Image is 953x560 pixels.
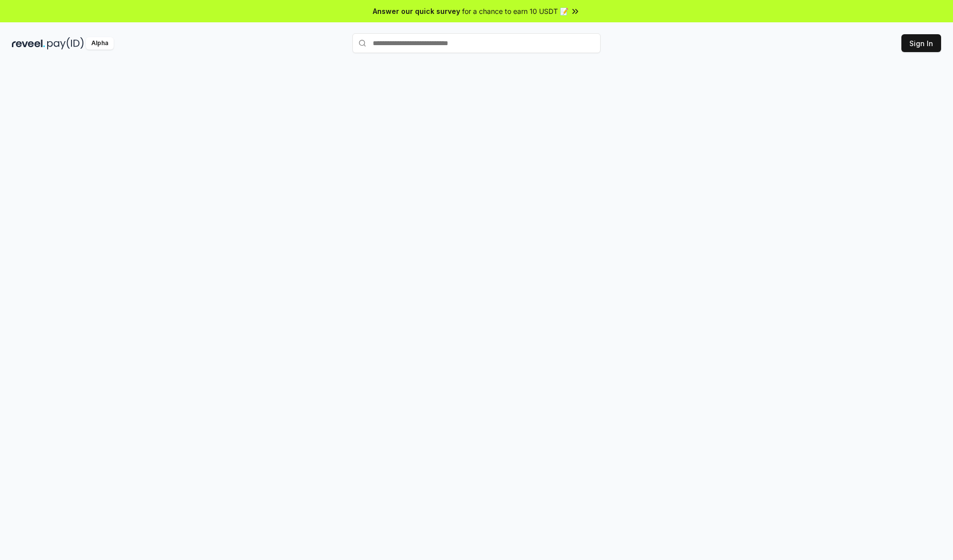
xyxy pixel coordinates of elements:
span: Answer our quick survey [373,6,460,16]
span: for a chance to earn 10 USDT 📝 [462,6,568,16]
img: reveel_dark [12,37,45,50]
div: Alpha [86,37,114,50]
img: pay_id [47,37,84,50]
button: Sign In [901,34,941,52]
